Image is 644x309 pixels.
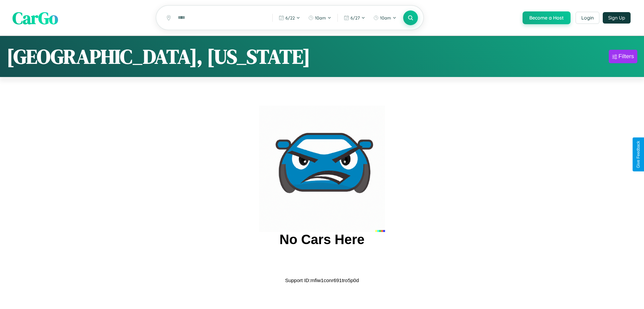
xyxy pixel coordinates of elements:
p: Support ID: mfiw1conr691tro5p0d [285,276,359,285]
div: Filters [619,53,634,60]
img: car [259,106,385,232]
span: 6 / 27 [351,15,360,21]
button: Filters [609,50,637,63]
button: Login [576,12,599,24]
button: Sign Up [603,12,631,24]
h1: [GEOGRAPHIC_DATA], [US_STATE] [7,43,310,70]
span: CarGo [12,6,58,29]
h2: No Cars Here [279,232,364,247]
button: 6/22 [275,12,304,23]
span: 10am [380,15,391,21]
button: 10am [305,12,335,23]
button: 6/27 [340,12,369,23]
button: 10am [370,12,400,23]
span: 10am [315,15,326,21]
button: Become a Host [523,11,571,24]
div: Give Feedback [636,141,641,168]
span: 6 / 22 [285,15,295,21]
